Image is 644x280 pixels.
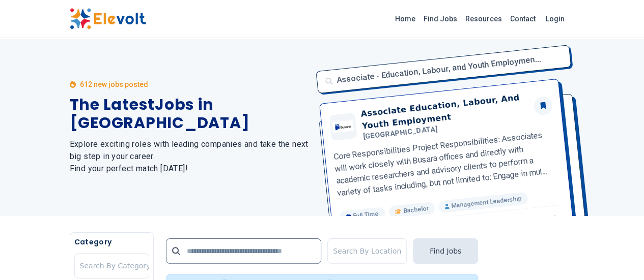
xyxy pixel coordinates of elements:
[461,11,506,27] a: Resources
[70,8,146,29] img: Elevolt
[391,11,419,27] a: Home
[74,237,149,247] h5: Category
[80,79,148,89] p: 612 new jobs posted
[70,138,310,175] h2: Explore exciting roles with leading companies and take the next big step in your career. Find you...
[506,11,540,27] a: Contact
[413,238,478,264] button: Find Jobs
[70,96,310,132] h1: The Latest Jobs in [GEOGRAPHIC_DATA]
[540,9,571,29] a: Login
[419,11,461,27] a: Find Jobs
